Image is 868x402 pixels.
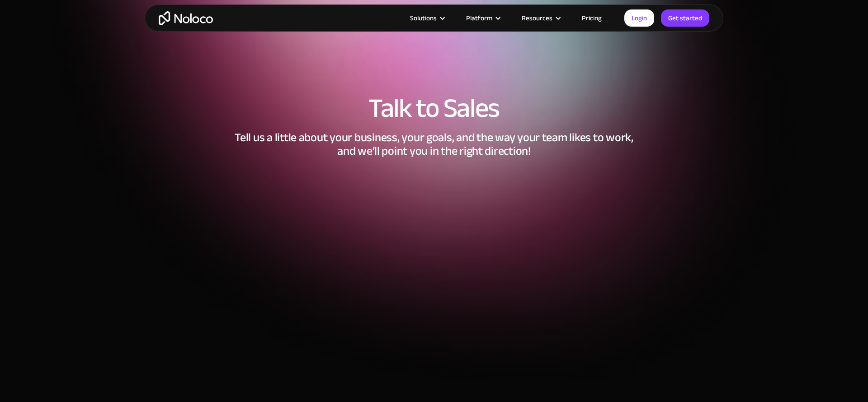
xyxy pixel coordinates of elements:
div: Solutions [399,12,455,24]
div: Resources [522,12,552,24]
a: home [159,11,213,25]
h2: Tell us a little about your business, your goals, and the way your team likes to work, and we’ll ... [154,131,714,158]
a: Get started [661,9,709,27]
a: Login [624,9,654,27]
a: Pricing [571,12,613,24]
div: Platform [455,12,510,24]
div: Solutions [410,12,437,24]
div: Platform [466,12,492,24]
div: Resources [510,12,571,24]
h1: Talk to Sales [154,95,714,122]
